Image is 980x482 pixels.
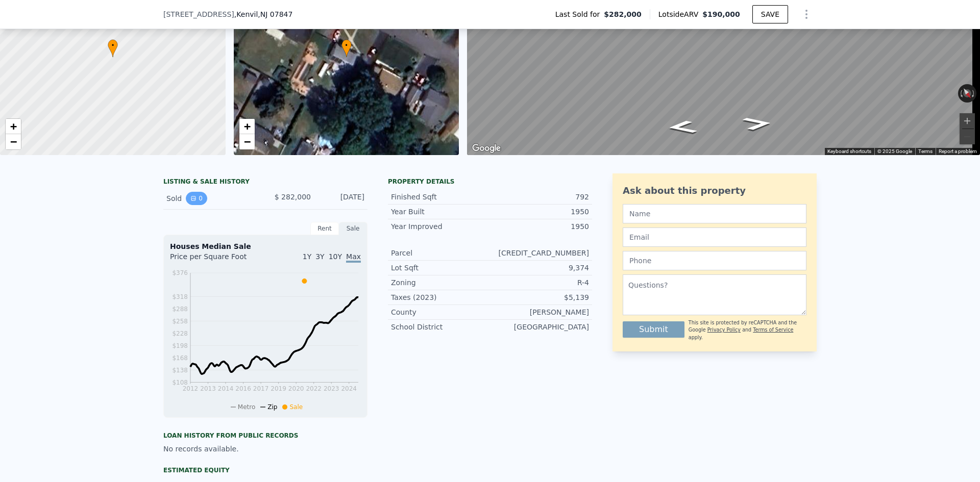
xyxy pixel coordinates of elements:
button: Submit [623,321,684,338]
span: [STREET_ADDRESS] [163,9,234,19]
button: Keyboard shortcuts [827,148,871,155]
tspan: 2014 [218,385,234,392]
div: Lot Sqft [391,263,490,273]
div: Taxes (2023) [391,292,490,302]
div: R-4 [490,277,589,288]
a: Zoom out [239,134,255,149]
tspan: 2013 [200,385,216,392]
span: • [108,41,118,50]
div: This site is protected by reCAPTCHA and the Google and apply. [689,319,806,341]
a: Zoom in [6,119,21,134]
button: Zoom out [960,129,975,144]
tspan: $168 [172,354,188,362]
div: Year Built [391,207,490,217]
div: School District [391,322,490,332]
path: Go East, Roxbury Dr [654,117,709,137]
a: Zoom in [239,119,255,134]
button: View historical data [186,192,207,205]
span: $ 282,000 [275,193,311,201]
div: 1950 [490,207,589,217]
tspan: 2016 [235,385,251,392]
span: © 2025 Google [877,148,912,154]
div: • [341,39,352,57]
div: County [391,307,490,317]
div: 1950 [490,221,589,232]
tspan: $376 [172,269,188,276]
div: Price per Square Foot [170,251,265,268]
tspan: 2022 [306,385,322,392]
div: Loan history from public records [163,432,367,440]
span: + [243,120,250,133]
span: Max [346,252,361,263]
div: LISTING & SALE HISTORY [163,177,367,188]
button: Rotate counterclockwise [958,84,964,103]
span: $190,000 [702,10,740,18]
span: Lotside ARV [658,9,702,19]
a: Privacy Policy [707,327,741,333]
div: Rent [310,222,339,235]
div: [GEOGRAPHIC_DATA] [490,322,589,332]
a: Terms of Service [753,327,793,333]
tspan: $318 [172,293,188,300]
a: Terms (opens in new tab) [918,148,933,154]
span: Sale [289,403,303,411]
span: 10Y [329,252,342,261]
div: Ask about this property [623,184,806,198]
input: Email [623,227,806,247]
a: Zoom out [6,134,21,149]
div: 9,374 [490,263,589,273]
span: , Kenvil [234,9,293,19]
div: Sale [339,222,367,235]
span: + [10,120,17,133]
span: $282,000 [604,9,642,19]
span: 3Y [315,252,324,261]
path: Go Northwest, Roxbury Dr [730,114,785,134]
button: Zoom in [960,113,975,129]
tspan: $198 [172,342,188,349]
tspan: $258 [172,318,188,325]
span: Metro [238,403,255,411]
tspan: 2017 [253,385,269,392]
div: [CREDIT_CARD_NUMBER] [490,248,589,258]
span: • [341,41,352,50]
tspan: 2024 [341,385,357,392]
div: No records available. [163,444,367,454]
div: Finished Sqft [391,192,490,202]
tspan: $138 [172,367,188,374]
button: SAVE [752,5,788,23]
div: Property details [388,177,592,186]
button: Rotate clockwise [971,84,977,103]
div: Sold [166,192,257,205]
input: Name [623,204,806,223]
div: Parcel [391,248,490,258]
tspan: $108 [172,379,188,386]
input: Phone [623,251,806,270]
div: Houses Median Sale [170,241,361,251]
div: Zoning [391,277,490,288]
button: Reset the view [959,84,976,103]
tspan: 2012 [183,385,199,392]
a: Open this area in Google Maps (opens a new window) [470,142,503,155]
div: $5,139 [490,292,589,302]
button: Show Options [796,4,817,24]
tspan: $228 [172,330,188,337]
div: Year Improved [391,221,490,232]
span: 1Y [303,252,311,261]
div: [DATE] [319,192,364,205]
div: [PERSON_NAME] [490,307,589,317]
tspan: 2023 [324,385,339,392]
a: Report a problem [939,148,977,154]
span: Last Sold for [555,9,604,19]
span: − [10,135,17,148]
span: − [243,135,250,148]
span: Zip [267,403,277,411]
tspan: $288 [172,306,188,313]
span: , NJ 07847 [258,10,292,18]
tspan: 2020 [288,385,304,392]
div: 792 [490,192,589,202]
tspan: 2019 [271,385,286,392]
div: Estimated Equity [163,466,367,474]
img: Google [470,142,503,155]
div: • [108,39,118,57]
